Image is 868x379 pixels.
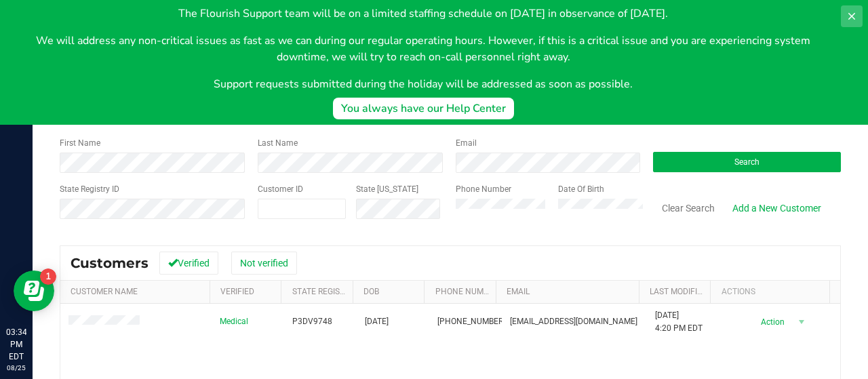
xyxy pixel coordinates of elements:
[11,76,835,92] p: Support requests submitted during the holiday will be addressed as soon as possible.
[749,313,793,332] span: Action
[653,197,724,220] button: Clear Search
[734,157,759,167] span: Search
[356,183,418,195] label: State [US_STATE]
[71,287,138,296] a: Customer Name
[653,152,841,172] button: Search
[507,287,530,296] a: Email
[14,271,54,311] iframe: Resource center
[159,252,218,275] button: Verified
[11,5,835,22] p: The Flourish Support team will be on a limited staffing schedule on [DATE] in observance of [DATE].
[292,315,332,328] span: P3DV9748
[71,255,149,271] span: Customers
[6,326,26,363] p: 03:34 PM EDT
[11,33,835,65] p: We will address any non-critical issues as fast as we can during our regular operating hours. How...
[724,197,830,220] a: Add a New Customer
[437,315,505,328] span: [PHONE_NUMBER]
[363,287,379,296] a: DOB
[365,315,389,328] span: [DATE]
[60,183,119,195] label: State Registry ID
[258,137,298,149] label: Last Name
[558,183,604,195] label: Date Of Birth
[510,315,637,328] span: [EMAIL_ADDRESS][DOMAIN_NAME]
[6,363,26,373] p: 08/25
[220,315,248,328] span: Medical
[650,287,707,296] a: Last Modified
[456,137,477,149] label: Email
[292,287,363,296] a: State Registry Id
[793,313,810,332] span: select
[231,252,297,275] button: Not verified
[341,100,506,117] div: You always have our Help Center
[655,309,703,335] span: [DATE] 4:20 PM EDT
[722,287,825,296] div: Actions
[435,287,498,296] a: Phone Number
[456,183,511,195] label: Phone Number
[220,287,254,296] a: Verified
[258,183,303,195] label: Customer ID
[40,268,56,285] iframe: Resource center unread badge
[60,137,100,149] label: First Name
